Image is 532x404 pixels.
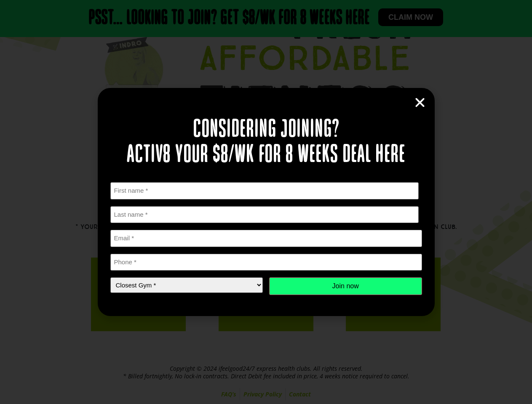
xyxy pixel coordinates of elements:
[110,254,422,271] input: Phone *
[414,96,426,109] a: Close
[110,206,419,223] input: Last name *
[269,277,422,295] input: Join now
[110,117,422,168] h2: Considering joining? Activ8 your $8/wk for 8 weeks deal here
[110,182,419,199] input: First name *
[110,230,422,247] input: Email *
